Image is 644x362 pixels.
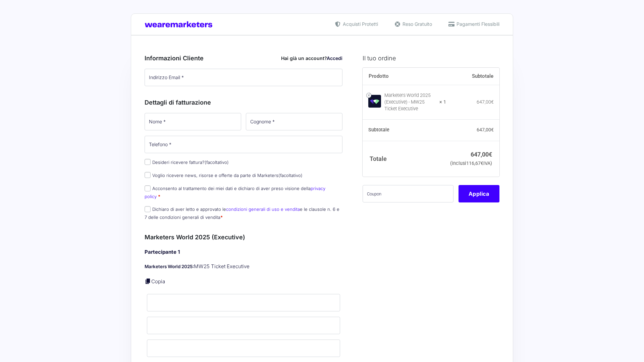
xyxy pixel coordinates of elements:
input: Desideri ricevere fattura?(facoltativo) [145,159,151,165]
span: (facoltativo) [205,160,229,165]
label: Voglio ricevere news, risorse e offerte da parte di Marketers [145,173,303,178]
h3: Informazioni Cliente [145,54,342,63]
input: Indirizzo Email * [145,69,342,86]
p: MW25 Ticket Executive [145,263,342,270]
input: Telefono * [145,136,342,153]
h4: Partecipante 1 [145,248,342,256]
input: Coupon [363,185,453,202]
a: Copia i dettagli dell'acquirente [145,278,151,285]
input: Acconsento al trattamento dei miei dati e dichiaro di aver preso visione dellaprivacy policy [145,185,151,191]
span: € [489,151,492,158]
span: 116,67 [466,161,483,166]
th: Prodotto [363,68,446,85]
th: Subtotale [363,120,446,141]
h3: Dettagli di fatturazione [145,98,342,107]
div: Hai già un account? [281,55,342,62]
div: Marketers World 2025 (Executive) - MW25 Ticket Executive [384,92,435,112]
label: Dichiaro di aver letto e approvato le e le clausole n. 6 e 7 delle condizioni generali di vendita [145,206,339,220]
span: Pagamenti Flessibili [455,20,499,27]
th: Subtotale [446,68,499,85]
h3: Il tuo ordine [363,54,499,63]
span: (facoltativo) [278,173,303,178]
bdi: 647,00 [477,99,494,105]
a: Copia [151,278,165,285]
bdi: 647,00 [477,127,494,132]
input: Voglio ricevere news, risorse e offerte da parte di Marketers(facoltativo) [145,172,151,178]
label: Desideri ricevere fattura? [145,160,229,165]
input: Nome * [145,113,241,130]
input: Cognome * [246,113,342,130]
span: € [481,161,483,166]
small: (inclusi IVA) [450,161,492,166]
bdi: 647,00 [471,151,492,158]
input: Dichiaro di aver letto e approvato lecondizioni generali di uso e venditae le clausole n. 6 e 7 d... [145,206,151,212]
span: Reso Gratuito [401,20,432,27]
span: € [491,127,494,132]
strong: Marketers World 2025: [145,264,194,269]
strong: × 1 [439,99,446,106]
span: € [491,99,494,105]
span: Acquisti Protetti [341,20,378,27]
h3: Marketers World 2025 (Executive) [145,233,342,242]
label: Acconsento al trattamento dei miei dati e dichiaro di aver preso visione della [145,186,325,199]
button: Applica [459,185,499,202]
img: Marketers World 2025 (Executive) - MW25 Ticket Executive [368,95,381,108]
a: condizioni generali di uso e vendita [226,206,300,212]
a: privacy policy [145,186,325,199]
a: Accedi [327,55,342,61]
th: Totale [363,141,446,177]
